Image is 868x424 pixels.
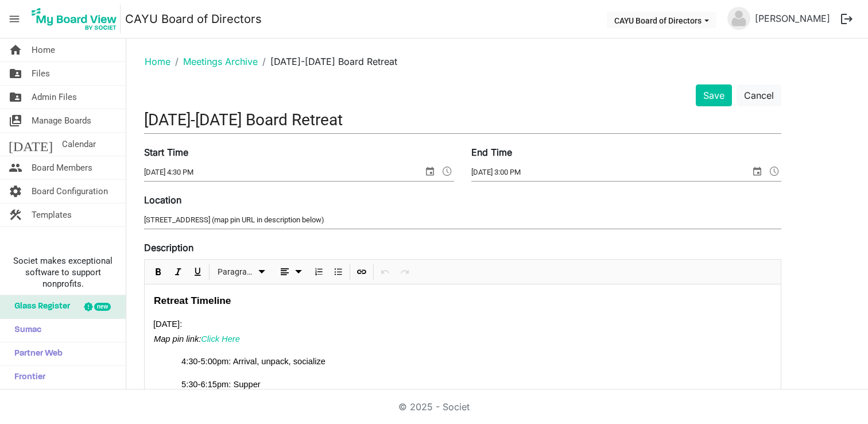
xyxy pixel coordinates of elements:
a: [PERSON_NAME] [750,7,835,30]
div: Formats [211,260,272,284]
span: Calendar [62,133,96,156]
div: Italic [168,260,188,284]
span: Files [32,62,50,85]
div: new [94,303,111,311]
span: Home [32,38,55,61]
button: dropdownbutton [274,265,307,279]
span: home [9,38,22,61]
span: folder_shared [9,86,22,109]
img: no-profile-picture.svg [727,7,750,30]
span: Manage Boards [32,109,91,132]
span: [DATE] [9,133,53,156]
span: Societ makes exceptional software to support nonprofits. [5,255,121,290]
i: Map pin link: [154,334,240,344]
a: My Board View Logo [28,5,125,33]
button: Bold [151,265,166,279]
a: CAYU Board of Directors [125,7,262,30]
a: © 2025 - Societ [398,401,470,413]
span: Admin Files [32,86,77,109]
button: CAYU Board of Directors dropdownbutton [607,12,716,28]
button: Underline [190,265,206,279]
button: Cancel [737,84,781,106]
label: Location [144,193,181,207]
span: menu [3,8,25,30]
span: 5:30-6:15pm: Supper [181,380,261,389]
button: logout [835,7,859,31]
span: Retreat Timeline [154,295,231,306]
span: Glass Register [9,295,70,318]
li: [DATE]-[DATE] Board Retreat [258,55,397,68]
span: Board Members [32,156,92,179]
label: Description [144,241,193,255]
button: Paragraph dropdownbutton [214,265,270,279]
span: Paragraph [218,265,255,279]
button: Bulleted List [331,265,346,279]
label: Start Time [144,145,188,159]
div: Underline [188,260,207,284]
label: End Time [471,145,512,159]
button: Insert Link [354,265,370,279]
span: Frontier [9,366,45,389]
span: people [9,156,22,179]
span: construction [9,203,22,226]
div: Alignments [272,260,309,284]
a: Meetings Archive [183,56,258,67]
span: 4:30-5:00pm: Arrival, unpack, socialize [181,357,325,366]
a: Home [145,56,170,67]
div: Bulleted List [328,260,348,284]
img: My Board View Logo [28,5,121,33]
span: Board Configuration [32,180,108,203]
span: Sumac [9,319,41,342]
div: Insert Link [352,260,371,284]
div: Numbered List [309,260,328,284]
span: folder_shared [9,62,22,85]
button: Numbered List [311,265,327,279]
a: Click Here [201,334,240,344]
button: Save [696,84,732,106]
div: Bold [149,260,168,284]
span: Partner Web [9,342,63,365]
span: Templates [32,203,72,226]
span: settings [9,180,22,203]
span: switch_account [9,109,22,132]
button: Italic [170,265,186,279]
span: [DATE]: [153,319,182,329]
input: Title [144,106,781,133]
span: select [750,164,764,179]
span: select [423,164,437,179]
